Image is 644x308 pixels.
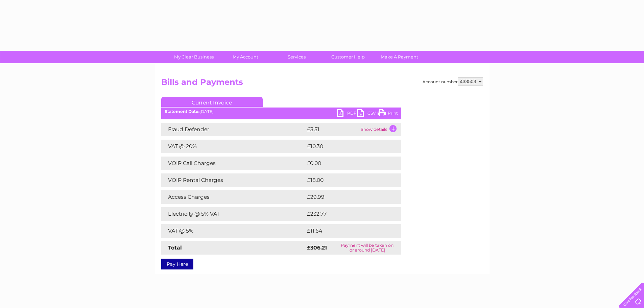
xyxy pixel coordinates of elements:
[161,97,263,107] a: Current Invoice
[359,123,401,136] td: Show details
[161,224,305,238] td: VAT @ 5%
[166,51,222,63] a: My Clear Business
[305,190,388,204] td: £29.99
[305,123,359,136] td: £3.51
[168,244,182,251] strong: Total
[305,207,389,221] td: £232.77
[423,77,483,86] div: Account number
[337,109,357,119] a: PDF
[320,51,376,63] a: Customer Help
[372,51,427,63] a: Make A Payment
[161,109,401,114] div: [DATE]
[161,173,305,187] td: VOIP Rental Charges
[307,244,327,251] strong: £306.21
[333,241,401,255] td: Payment will be taken on or around [DATE]
[305,140,387,153] td: £10.30
[161,77,483,90] h2: Bills and Payments
[269,51,325,63] a: Services
[161,140,305,153] td: VAT @ 20%
[161,259,193,269] a: Pay Here
[161,190,305,204] td: Access Charges
[378,109,398,119] a: Print
[357,109,378,119] a: CSV
[161,157,305,170] td: VOIP Call Charges
[305,173,387,187] td: £18.00
[305,224,386,238] td: £11.64
[165,109,199,114] b: Statement Date:
[161,123,305,136] td: Fraud Defender
[217,51,273,63] a: My Account
[161,207,305,221] td: Electricity @ 5% VAT
[305,157,386,170] td: £0.00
